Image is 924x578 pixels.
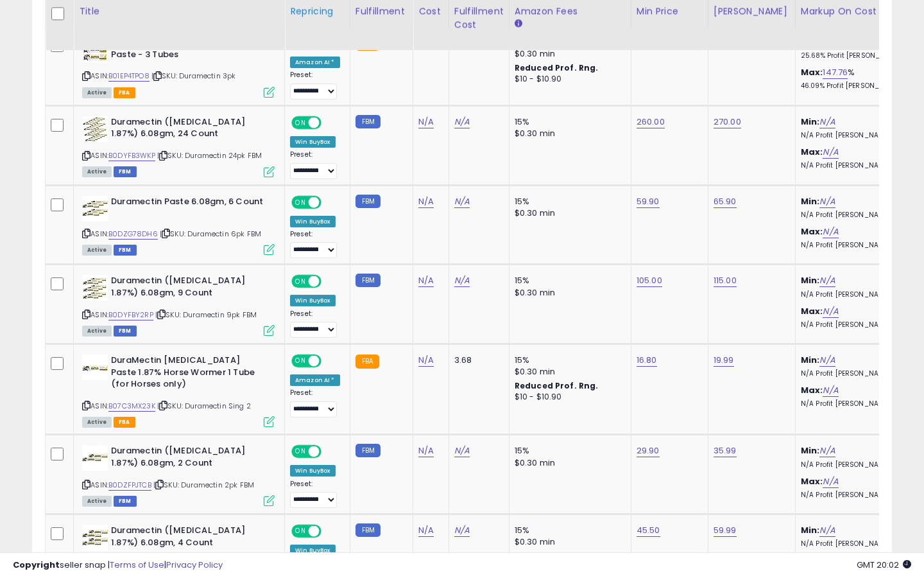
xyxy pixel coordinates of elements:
[82,275,275,335] div: ASIN:
[111,525,267,552] b: Duramectin ([MEDICAL_DATA] 1.87%) 6.08gm, 4 Count
[290,71,340,100] div: Preset:
[515,74,621,85] div: $10 - $10.90
[82,275,108,301] img: 512O3TLbVkL._SL40_.jpg
[801,4,912,18] div: Markup on Cost
[801,116,820,128] b: Min:
[82,196,108,222] img: 41KfnNDBEJL._SL40_.jpg
[515,62,599,73] b: Reduced Prof. Rng.
[801,131,907,140] p: N/A Profit [PERSON_NAME]
[418,4,443,18] div: Cost
[290,136,336,148] div: Win BuyBox
[111,445,267,472] b: Duramectin ([MEDICAL_DATA] 1.87%) 6.08gm, 2 Count
[290,216,336,227] div: Win BuyBox
[82,166,112,177] span: All listings currently available for purchase on Amazon
[151,71,236,81] span: | SKU: Duramectin 3pk
[801,82,907,91] p: 46.09% Profit [PERSON_NAME]
[637,524,660,537] a: 45.50
[418,116,434,128] a: N/A
[320,276,340,287] span: OFF
[82,116,108,142] img: 514EWDGZZNL._SL40_.jpg
[515,536,621,548] div: $0.30 min
[79,4,279,18] div: Title
[290,150,340,179] div: Preset:
[82,445,275,505] div: ASIN:
[857,559,911,571] span: 2025-10-10 20:02 GMT
[111,355,267,394] b: DuraMectin [MEDICAL_DATA] Paste 1.87% Horse Wormer 1 Tube (for Horses only)
[320,446,340,457] span: OFF
[293,526,309,537] span: ON
[515,128,621,139] div: $0.30 min
[714,444,737,457] a: 35.99
[320,356,340,367] span: OFF
[714,354,734,367] a: 19.99
[114,326,137,337] span: FBM
[290,4,345,18] div: Repricing
[714,524,737,537] a: 59.99
[801,354,820,366] b: Min:
[801,146,823,158] b: Max:
[454,195,470,208] a: N/A
[290,57,340,68] div: Amazon AI *
[290,230,340,259] div: Preset:
[819,274,835,287] a: N/A
[114,87,135,98] span: FBA
[515,275,621,286] div: 15%
[293,276,309,287] span: ON
[819,354,835,367] a: N/A
[82,37,275,96] div: ASIN:
[823,225,838,238] a: N/A
[801,539,907,548] p: N/A Profit [PERSON_NAME]
[515,525,621,536] div: 15%
[114,166,137,177] span: FBM
[714,274,737,287] a: 115.00
[801,195,820,207] b: Min:
[823,146,838,159] a: N/A
[819,195,835,208] a: N/A
[454,444,470,457] a: N/A
[290,310,340,338] div: Preset:
[515,207,621,219] div: $0.30 min
[637,4,703,18] div: Min Price
[355,195,381,208] small: FBM
[82,245,112,256] span: All listings currently available for purchase on Amazon
[293,197,309,207] span: ON
[801,475,823,487] b: Max:
[418,274,434,287] a: N/A
[290,465,336,477] div: Win BuyBox
[801,161,907,170] p: N/A Profit [PERSON_NAME]
[515,4,626,18] div: Amazon Fees
[823,305,838,318] a: N/A
[355,274,381,287] small: FBM
[153,480,254,490] span: | SKU: Duramectin 2pk FBM
[108,229,158,240] a: B0DZG78DH6
[515,355,621,366] div: 15%
[801,274,820,286] b: Min:
[515,457,621,469] div: $0.30 min
[418,524,434,537] a: N/A
[114,496,137,507] span: FBM
[819,524,835,537] a: N/A
[454,524,470,537] a: N/A
[515,196,621,207] div: 15%
[823,475,838,488] a: N/A
[13,559,223,572] div: seller snap | |
[418,195,434,208] a: N/A
[82,87,112,98] span: All listings currently available for purchase on Amazon
[418,354,434,367] a: N/A
[108,401,155,412] a: B07C3MX23K
[82,496,112,507] span: All listings currently available for purchase on Amazon
[801,305,823,317] b: Max:
[515,18,522,30] small: Amazon Fees.
[637,354,657,367] a: 16.80
[801,369,907,378] p: N/A Profit [PERSON_NAME]
[515,116,621,128] div: 15%
[320,526,340,537] span: OFF
[637,274,662,287] a: 105.00
[111,196,267,211] b: Duramectin Paste 6.08gm, 6 Count
[110,559,164,571] a: Terms of Use
[290,374,340,386] div: Amazon AI *
[515,445,621,457] div: 15%
[801,320,907,329] p: N/A Profit [PERSON_NAME]
[801,51,907,60] p: 25.68% Profit [PERSON_NAME]
[454,274,470,287] a: N/A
